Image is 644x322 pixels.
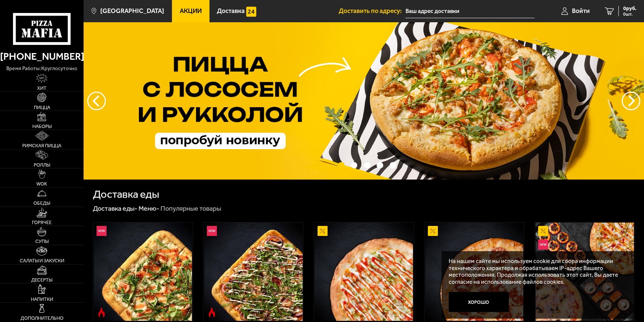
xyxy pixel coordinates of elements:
button: точки переключения [364,162,370,168]
span: Обеды [33,201,50,206]
a: АкционныйНовинкаВсё включено [535,223,634,321]
a: НовинкаОстрое блюдоРимская с креветками [93,223,193,321]
a: АкционныйАль-Шам 25 см (тонкое тесто) [314,223,414,321]
p: На нашем сайте мы используем cookie для сбора информации технического характера и обрабатываем IP... [449,258,624,286]
img: Всё включено [536,223,634,321]
span: 0 руб. [623,6,637,11]
img: Римская с креветками [94,223,192,321]
img: Острое блюдо [207,307,217,317]
button: точки переключения [338,162,344,168]
div: Популярные товары [160,204,221,213]
img: Аль-Шам 25 см (тонкое тесто) [315,223,413,321]
img: Акционный [318,226,328,236]
button: предыдущий [622,92,640,110]
img: Римская с мясным ассорти [204,223,303,321]
span: 0 шт. [623,12,637,16]
button: точки переключения [377,162,383,168]
button: точки переключения [351,162,357,168]
a: Меню- [139,204,159,213]
button: точки переключения [390,162,396,168]
span: Доставить по адресу: [339,8,406,14]
img: 15daf4d41897b9f0e9f617042186c801.svg [246,7,256,17]
img: Острое блюдо [97,307,107,317]
span: Римская пицца [22,143,61,148]
a: Доставка еды- [93,204,137,213]
img: Акционный [428,226,438,236]
img: Пепперони 25 см (толстое с сыром) [425,223,524,321]
img: Новинка [207,226,217,236]
span: Наборы [32,124,52,129]
span: Горячее [32,220,52,225]
a: АкционныйПепперони 25 см (толстое с сыром) [425,223,524,321]
span: WOK [36,181,47,186]
span: Супы [35,239,49,244]
span: Напитки [31,297,53,302]
span: Десерты [31,277,52,282]
span: [GEOGRAPHIC_DATA] [100,8,164,14]
input: Ваш адрес доставки [406,4,534,18]
span: Войти [572,8,590,14]
img: Новинка [538,240,548,250]
a: НовинкаОстрое блюдоРимская с мясным ассорти [204,223,303,321]
h1: Доставка еды [93,189,159,200]
img: Новинка [97,226,107,236]
button: Хорошо [449,292,509,312]
span: Дополнительно [20,316,64,321]
span: Роллы [34,162,50,167]
span: Пицца [34,105,50,110]
span: Хит [37,86,46,91]
img: Акционный [538,226,548,236]
span: Акции [180,8,202,14]
span: Доставка [217,8,245,14]
span: Салаты и закуски [20,258,64,263]
button: следующий [87,92,106,110]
